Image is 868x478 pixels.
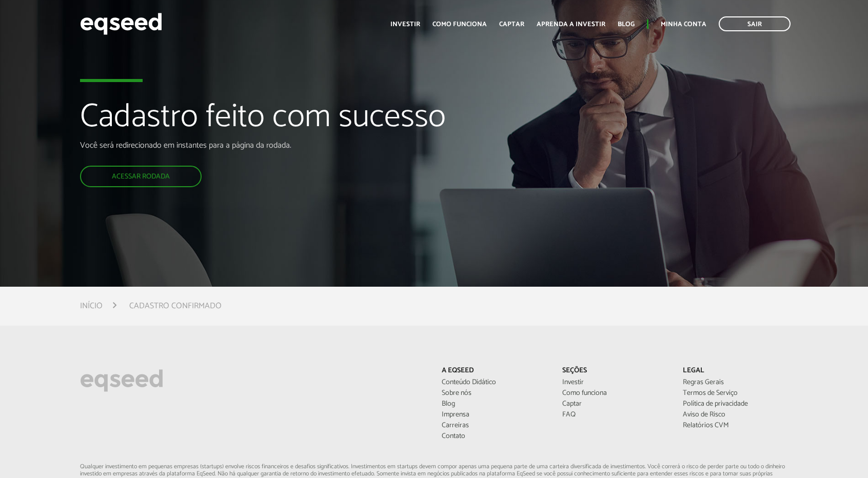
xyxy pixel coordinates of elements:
[442,379,547,386] a: Conteúdo Didático
[442,390,547,397] a: Sobre nós
[683,390,788,397] a: Termos de Serviço
[442,422,547,429] a: Carreiras
[562,367,667,375] p: Seções
[442,433,547,440] a: Contato
[80,166,202,187] a: Acessar rodada
[432,21,487,28] a: Como funciona
[442,411,547,419] a: Imprensa
[719,16,791,31] a: Sair
[442,401,547,408] a: Blog
[562,379,667,386] a: Investir
[80,99,499,141] h1: Cadastro feito com sucesso
[80,302,103,310] a: Início
[562,390,667,397] a: Como funciona
[683,422,788,429] a: Relatórios CVM
[618,21,635,28] a: Blog
[499,21,524,28] a: Captar
[537,21,605,28] a: Aprenda a investir
[129,299,222,313] li: Cadastro confirmado
[390,21,420,28] a: Investir
[683,401,788,408] a: Política de privacidade
[683,367,788,375] p: Legal
[683,379,788,386] a: Regras Gerais
[80,141,499,150] p: Você será redirecionado em instantes para a página da rodada.
[683,411,788,419] a: Aviso de Risco
[80,10,162,37] img: EqSeed
[562,401,667,408] a: Captar
[442,367,547,375] p: A EqSeed
[80,367,163,394] img: EqSeed Logo
[562,411,667,419] a: FAQ
[661,21,706,28] a: Minha conta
